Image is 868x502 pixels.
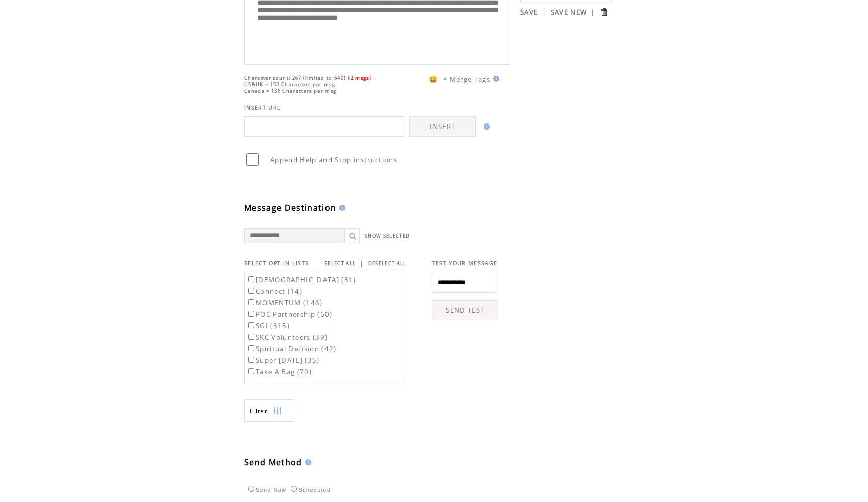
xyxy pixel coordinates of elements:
[246,287,302,296] label: Connect (14)
[248,334,254,340] input: SKC Volunteers (39)
[481,123,490,130] img: help.gif
[248,345,254,351] input: Spiritual Decision (42)
[324,260,356,267] a: SELECT ALL
[542,8,546,17] span: |
[248,288,254,294] input: Connect (14)
[246,310,333,319] label: POC Partnership (60)
[599,7,609,17] input: Submit
[273,400,282,422] img: filters.png
[432,260,498,267] span: TEST YOUR MESSAGE
[244,202,336,213] span: Message Destination
[336,205,345,211] img: help.gif
[248,486,254,492] input: Send Now
[551,8,587,17] a: SAVE NEW
[246,321,290,330] label: SGI (315)
[443,75,490,84] span: * Merge Tags
[291,486,297,492] input: Scheduled
[248,357,254,363] input: Super [DATE] (35)
[360,259,364,268] span: |
[246,487,286,493] label: Send Now
[248,299,254,305] input: MOMENTUM (146)
[432,300,498,320] a: SEND TEST
[248,311,254,317] input: POC Partnership (60)
[246,344,337,353] label: Spiritual Decision (42)
[246,298,323,307] label: MOMENTUM (146)
[288,487,331,493] label: Scheduled
[244,399,294,422] a: Filter
[244,457,302,468] span: Send Method
[244,81,335,88] span: US&UK = 153 Characters per msg
[244,104,281,111] span: INSERT URL
[248,322,254,328] input: SGI (315)
[246,333,328,342] label: SKC Volunteers (39)
[244,75,346,81] span: Character count: 267 (limited to 640)
[409,116,476,137] a: INSERT
[244,260,309,267] span: SELECT OPT-IN LISTS
[248,276,254,282] input: [DEMOGRAPHIC_DATA] (31)
[302,459,311,465] img: help.gif
[250,407,268,415] span: Show filters
[520,8,538,17] a: SAVE
[244,88,336,94] span: Canada = 136 Characters per msg
[246,275,356,284] label: [DEMOGRAPHIC_DATA] (31)
[348,75,371,81] span: (2 msgs)
[248,368,254,374] input: Take A Bag (70)
[429,75,438,84] span: 😀
[591,8,595,17] span: |
[368,260,407,267] a: DESELECT ALL
[365,233,410,239] a: SHOW SELECTED
[246,356,320,365] label: Super [DATE] (35)
[270,155,397,164] span: Append Help and Stop instructions
[490,76,499,82] img: help.gif
[246,367,312,376] label: Take A Bag (70)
